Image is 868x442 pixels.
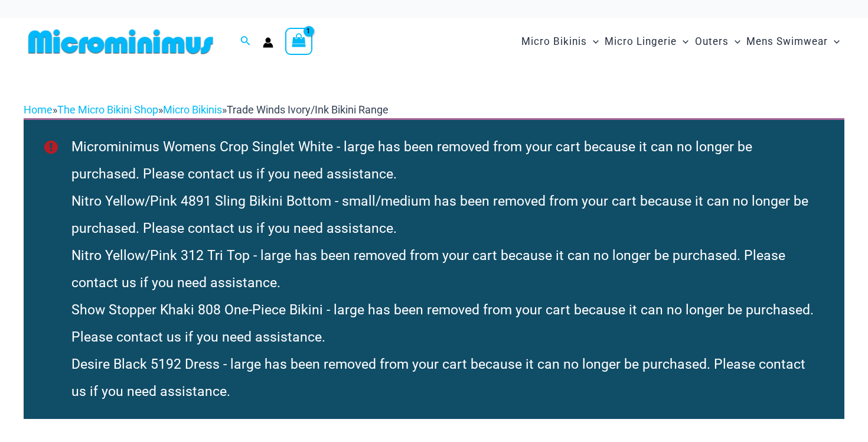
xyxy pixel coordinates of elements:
img: MM SHOP LOGO FLAT [24,28,218,55]
li: Nitro Yellow/Pink 4891 Sling Bikini Bottom - small/medium has been removed from your cart because... [71,188,818,242]
a: Mens SwimwearMenu ToggleMenu Toggle [743,24,843,60]
a: The Micro Bikini Shop [57,103,158,116]
span: Menu Toggle [828,27,840,57]
a: OutersMenu ToggleMenu Toggle [692,24,743,60]
a: Search icon link [240,34,251,49]
li: Microminimus Womens Crop Singlet White - large has been removed from your cart because it can no ... [71,134,818,188]
span: Menu Toggle [729,27,740,57]
a: Micro BikinisMenu ToggleMenu Toggle [518,24,602,60]
li: Desire Black 5192 Dress - large has been removed from your cart because it can no longer be purch... [71,351,818,405]
a: Micro Bikinis [163,103,222,116]
span: Menu Toggle [587,27,599,57]
a: View Shopping Cart, 1 items [285,28,312,55]
span: Micro Bikinis [521,27,587,57]
li: Nitro Yellow/Pink 312 Tri Top - large has been removed from your cart because it can no longer be... [71,242,818,297]
li: Show Stopper Khaki 808 One-Piece Bikini - large has been removed from your cart because it can no... [71,297,818,351]
span: Mens Swimwear [746,27,828,57]
span: Menu Toggle [677,27,688,57]
a: Home [24,103,53,116]
span: Outers [695,27,729,57]
span: Trade Winds Ivory/Ink Bikini Range [227,103,389,116]
span: » » » [24,103,389,116]
a: Account icon link [263,37,273,48]
span: Micro Lingerie [605,27,677,57]
a: Micro LingerieMenu ToggleMenu Toggle [602,24,691,60]
nav: Site Navigation [517,22,844,61]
